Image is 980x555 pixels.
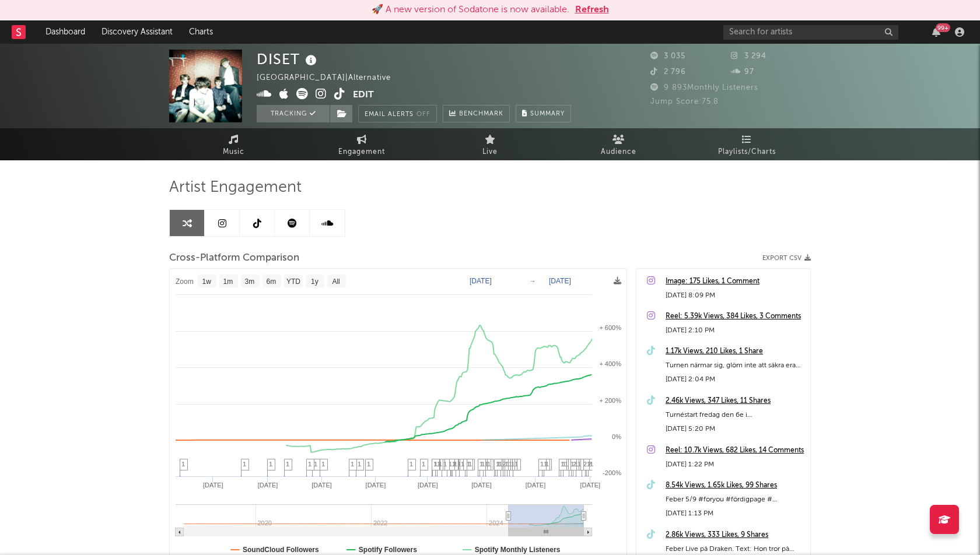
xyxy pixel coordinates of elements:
[666,324,804,338] div: [DATE] 2:10 PM
[416,111,430,118] em: Off
[358,461,361,468] span: 1
[496,461,499,468] span: 1
[526,482,546,489] text: [DATE]
[487,461,491,468] span: 1
[470,277,492,285] text: [DATE]
[457,461,461,468] span: 1
[351,461,354,468] span: 1
[666,479,804,493] a: 8.54k Views, 1.65k Likes, 99 Shares
[514,461,518,468] span: 1
[437,461,440,468] span: 1
[599,324,621,331] text: + 600%
[202,277,212,286] text: 1w
[516,105,571,122] button: Summary
[603,469,621,476] text: -200%
[308,461,311,468] span: 1
[666,444,804,458] a: Reel: 10.7k Views, 682 Likes, 14 Comments
[223,277,233,286] text: 1m
[666,275,804,289] div: Image: 175 Likes, 1 Comment
[575,3,609,17] button: Refresh
[267,277,276,286] text: 6m
[666,310,804,324] a: Reel: 5.39k Views, 384 Likes, 3 Comments
[511,461,514,468] span: 1
[601,145,636,159] span: Audience
[583,461,587,468] span: 2
[580,482,601,489] text: [DATE]
[650,84,758,92] span: 9 893 Monthly Listeners
[257,71,404,85] div: [GEOGRAPHIC_DATA] | Alternative
[452,461,456,468] span: 1
[443,461,447,468] span: 1
[243,546,319,554] text: SoundCloud Followers
[366,482,386,489] text: [DATE]
[530,111,565,117] span: Summary
[650,52,685,60] span: 3 035
[418,482,438,489] text: [DATE]
[358,105,437,122] button: Email AlertsOff
[731,52,766,60] span: 3 294
[181,461,185,468] span: 1
[338,145,385,159] span: Engagement
[718,145,776,159] span: Playlists/Charts
[243,461,246,468] span: 1
[286,461,289,468] span: 1
[269,461,272,468] span: 1
[297,128,426,160] a: Engagement
[314,461,317,468] span: 1
[449,461,452,468] span: 1
[570,461,574,468] span: 1
[666,373,804,387] div: [DATE] 2:04 PM
[169,181,302,195] span: Artist Engagement
[471,482,492,489] text: [DATE]
[257,105,330,122] button: Tracking
[475,546,561,554] text: Spotify Monthly Listeners
[353,88,374,103] button: Edit
[561,461,564,468] span: 1
[169,128,297,160] a: Music
[482,145,498,159] span: Live
[565,461,568,468] span: 1
[650,98,719,106] span: Jump Score: 75.8
[176,277,194,286] text: Zoom
[599,360,621,367] text: + 400%
[577,461,581,468] span: 1
[461,461,464,468] span: 1
[936,23,950,32] div: 99 +
[422,461,425,468] span: 1
[480,461,483,468] span: 1
[666,408,804,422] div: Turnéstart fredag den 6e i [GEOGRAPHIC_DATA]! Ses där🖤 #fyp #svenskmusik #nymusik #Diset #indie
[409,461,413,468] span: 1
[666,493,804,507] div: Feber 5/9 #foryou #fördigpage #[GEOGRAPHIC_DATA] #newmusic #diset #feber #fyp #fördig #indie #nym...
[286,277,300,286] text: YTD
[433,461,437,468] span: 1
[544,461,547,468] span: 1
[612,433,621,440] text: 0%
[666,394,804,408] a: 2.46k Views, 347 Likes, 11 Shares
[245,277,255,286] text: 3m
[443,105,510,122] a: Benchmark
[321,461,325,468] span: 1
[311,482,332,489] text: [DATE]
[529,277,536,285] text: →
[549,277,571,285] text: [DATE]
[258,482,278,489] text: [DATE]
[650,68,686,76] span: 2 796
[257,50,320,69] div: DISET
[367,461,370,468] span: 1
[932,27,940,37] button: 99+
[93,20,181,44] a: Discovery Assistant
[509,461,512,468] span: 1
[554,128,682,160] a: Audience
[666,345,804,359] a: 1.17k Views, 210 Likes, 1 Share
[762,255,811,262] button: Export CSV
[169,251,299,265] span: Cross-Platform Comparison
[502,461,506,468] span: 2
[723,25,898,40] input: Search for artists
[666,359,804,373] div: Turnen närmar sig, glöm inte att säkra era biljetter. [DATE] Live at heart [GEOGRAPHIC_DATA], [DA...
[540,461,544,468] span: 1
